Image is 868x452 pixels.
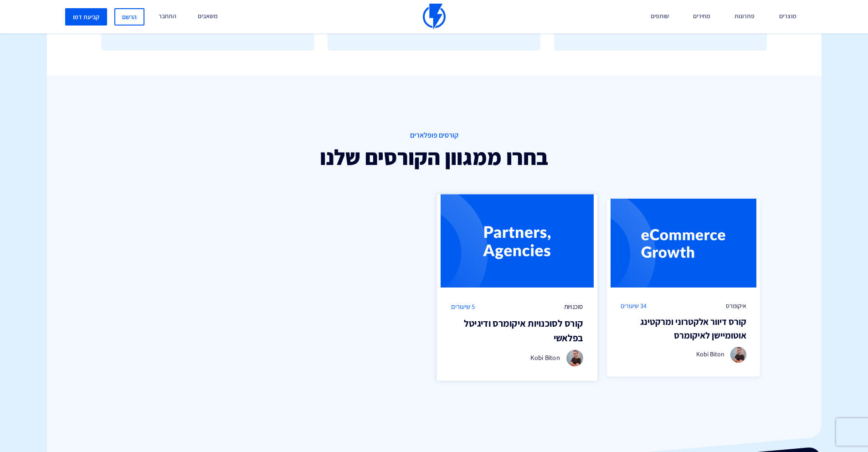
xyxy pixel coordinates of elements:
[726,301,746,310] span: איקומרס
[530,353,560,362] span: Kobi Biton
[65,8,107,26] a: קביעת דמו
[607,199,760,376] a: איקומרס 34 שיעורים קורס דיוור אלקטרוני ומרקטינג אוטומיישן לאיקומרס Kobi Biton
[114,8,144,26] a: הרשם
[437,195,598,381] a: סוכנויות 5 שיעורים קורס לסוכנויות איקומרס ודיגיטל בפלאשי Kobi Biton
[696,350,724,358] span: Kobi Biton
[621,315,746,342] h3: קורס דיוור אלקטרוני ומרקטינג אוטומיישן לאיקומרס
[102,145,767,169] h2: בחרו ממגוון הקורסים שלנו
[621,301,647,310] span: 34 שיעורים
[564,302,583,312] span: סוכנויות
[451,316,583,345] h3: קורס לסוכנויות איקומרס ודיגיטל בפלאשי
[451,302,475,312] span: 5 שיעורים
[102,130,767,141] span: קורסים פופלארים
